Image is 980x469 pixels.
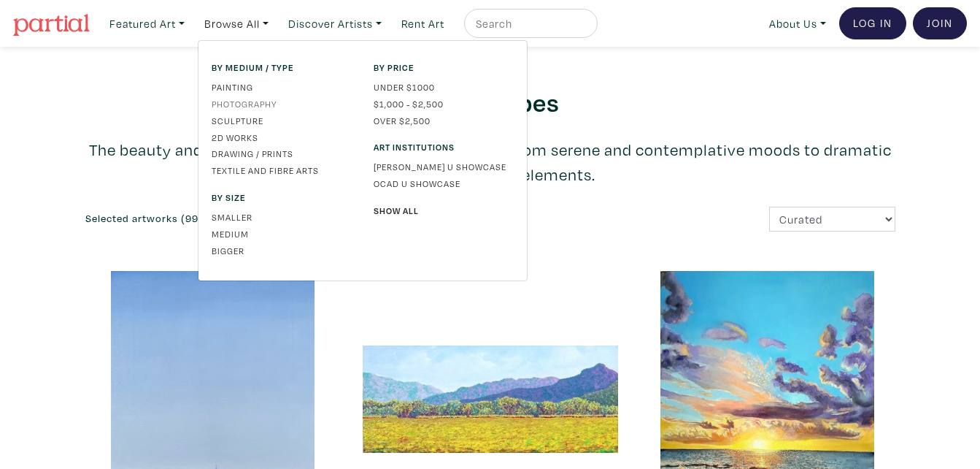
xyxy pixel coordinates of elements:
a: Featured Art [103,9,191,39]
a: Show All [374,204,514,217]
input: Search [474,15,584,33]
a: Medium [212,227,352,240]
span: By price [374,61,514,74]
a: Discover Artists [282,9,388,39]
span: By medium / type [212,61,352,74]
a: Browse All [198,9,275,39]
a: Under $1000 [374,80,514,94]
a: Bigger [212,244,352,257]
a: Log In [839,7,906,39]
p: The beauty and essence of nature, conveying everything from serene and contemplative moods to dra... [85,137,895,187]
a: Painting [212,80,352,94]
div: Featured Art [198,40,528,281]
a: 2D works [212,131,352,144]
a: [PERSON_NAME] U Showcase [374,160,514,173]
a: $1,000 - $2,500 [374,97,514,110]
a: Photography [212,97,352,110]
a: Over $2,500 [374,114,514,127]
h2: Landscapes [85,86,895,118]
a: Smaller [212,210,352,224]
a: Textile and Fibre Arts [212,164,352,177]
span: Art Institutions [374,140,514,153]
a: Sculpture [212,114,352,127]
span: By size [212,191,352,204]
h6: Selected artworks (99) [85,213,479,225]
a: OCAD U Showcase [374,177,514,190]
a: About Us [763,9,833,39]
a: Rent Art [395,9,451,39]
a: Join [913,7,967,39]
a: Drawing / Prints [212,147,352,160]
